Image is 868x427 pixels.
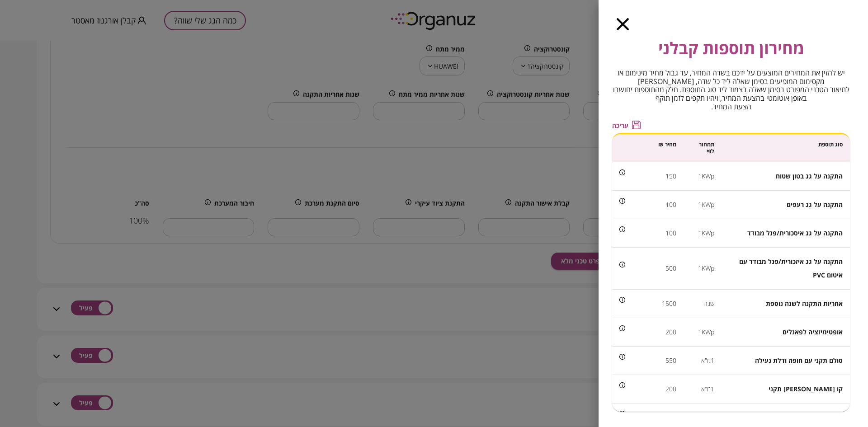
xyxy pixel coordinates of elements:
span: יש להזין את המחירים המוצעים על ידכם בשדה המחיר, עד גבול מחיר מינימום או מקסימום המופיעים בסימן שא... [612,69,850,111]
td: 1KWp [684,191,722,219]
span: 1500 [662,299,676,308]
span: 200 [665,385,676,393]
span: התקנה על גג איזכורית/פנל מבודד עם איטום PVC [739,257,843,279]
td: 1KWp [684,318,722,347]
span: 100 [665,229,676,237]
span: קו [PERSON_NAME] תקני [769,385,843,393]
td: 1מ"א [684,375,722,404]
span: 100 [665,200,676,209]
span: התקנה על גג איסכורית/פנל מבודד [747,229,843,237]
span: 150 [665,172,676,180]
td: 1מ"א [684,347,722,375]
span: 550 [665,356,676,365]
button: עריכה [612,121,641,129]
th: סוג תוספת [722,134,850,162]
td: 1KWp [684,162,722,191]
span: עריכה [612,122,628,129]
span: אופטימיזציה לפאנלים [783,328,843,336]
span: 200 [665,328,676,336]
span: סולם תקני עם חופה ודלת נעילה [755,356,843,365]
span: 500 [665,264,676,272]
span: התקנה על גג רעפים [787,200,843,209]
td: 1KWp [684,219,722,248]
span: מחירון תוספות קבלני [658,36,804,61]
span: אחריות התקנה לשנה נוספת [766,299,843,308]
td: 1KWp [684,248,722,290]
td: שנה [684,290,722,318]
span: התקנה על גג בטון שטוח [776,172,843,180]
th: מחיר ₪ [612,134,684,162]
th: תמחור לפי [684,134,722,162]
